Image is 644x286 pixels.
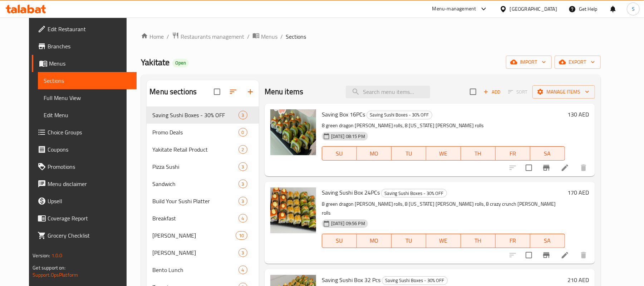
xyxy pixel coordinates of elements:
[538,159,555,176] button: Branch-specific-item
[426,234,461,248] button: WE
[152,214,238,223] div: Breakfast
[239,267,247,273] span: 4
[239,198,247,205] span: 3
[325,148,354,159] span: SU
[328,220,368,227] span: [DATE] 09:56 PM
[464,235,493,246] span: TH
[247,32,250,41] li: /
[322,109,365,120] span: Saving Box 16PCs
[568,109,589,119] h6: 130 AED
[225,83,242,100] span: Sort sections
[32,192,137,210] a: Upsell
[239,145,247,154] div: items
[48,214,131,223] span: Coverage Report
[239,215,247,222] span: 4
[147,210,259,227] div: Breakfast4
[322,121,565,130] p: 8 green dragon [PERSON_NAME] rolls, 8 [US_STATE] [PERSON_NAME] rolls
[239,112,247,119] span: 3
[32,158,137,175] a: Promotions
[322,275,380,285] span: Saving Sushi Box 32 Pcs
[239,146,247,153] span: 2
[481,86,503,97] button: Add
[322,187,380,198] span: Saving Sushi Box 24PCs
[239,181,247,187] span: 3
[367,111,432,119] span: Saving Sushi Boxes - 30% OFF
[167,32,169,41] li: /
[181,32,244,41] span: Restaurants management
[239,249,247,256] span: 3
[239,214,247,223] div: items
[429,148,458,159] span: WE
[236,231,247,240] div: items
[252,32,277,41] a: Menus
[239,162,247,171] div: items
[147,227,259,244] div: [PERSON_NAME]10
[32,227,137,244] a: Grocery Checklist
[48,197,131,205] span: Upsell
[141,32,164,41] a: Home
[530,146,565,161] button: SA
[152,128,238,137] span: Promo Deals
[48,162,131,171] span: Promotions
[561,163,569,172] a: Edit menu item
[152,180,238,188] div: Sandwich
[32,55,137,72] a: Menus
[32,38,137,55] a: Branches
[270,187,316,233] img: Saving Sushi Box 24PCs
[392,234,426,248] button: TU
[152,162,238,171] div: Pizza Sushi
[32,175,137,192] a: Menu disclaimer
[48,42,131,51] span: Branches
[496,146,530,161] button: FR
[147,244,259,261] div: [PERSON_NAME]3
[286,32,306,41] span: Sections
[533,148,562,159] span: SA
[432,5,476,13] div: Menu-management
[172,60,189,66] span: Open
[328,133,368,140] span: [DATE] 08:15 PM
[394,148,423,159] span: TU
[147,175,259,192] div: Sandwich3
[48,145,131,154] span: Coupons
[49,59,131,68] span: Menus
[239,129,247,136] span: 0
[172,32,244,41] a: Restaurants management
[426,146,461,161] button: WE
[394,235,423,246] span: TU
[239,128,247,137] div: items
[152,231,236,240] div: Maki Sushi
[461,146,496,161] button: TH
[152,145,238,154] span: Yakitate Retail Product
[33,251,50,260] span: Version:
[322,200,565,218] p: 8 green dragon [PERSON_NAME] rolls, 8 [US_STATE] [PERSON_NAME] rolls, 8 crazy crunch [PERSON_NAME...
[512,58,546,67] span: import
[568,187,589,197] h6: 170 AED
[149,86,197,97] h2: Menu sections
[141,32,600,41] nav: breadcrumb
[575,159,592,176] button: delete
[325,235,354,246] span: SU
[270,109,316,155] img: Saving Box 16PCs
[239,163,247,170] span: 3
[464,148,493,159] span: TH
[51,251,63,260] span: 1.0.0
[147,124,259,141] div: Promo Deals0
[382,276,448,285] div: Saving Sushi Boxes - 30% OFF
[32,124,137,141] a: Choice Groups
[38,106,137,124] a: Edit Menu
[392,146,426,161] button: TU
[357,234,392,248] button: MO
[461,234,496,248] button: TH
[152,266,238,274] span: Bento Lunch
[152,111,238,119] div: Saving Sushi Boxes - 30% OFF
[560,58,595,67] span: export
[381,189,447,197] div: Saving Sushi Boxes - 30% OFF
[538,87,589,96] span: Manage items
[265,86,304,97] h2: Menu items
[210,84,225,99] span: Select all sections
[32,20,137,38] a: Edit Restaurant
[147,141,259,158] div: Yakitate Retail Product2
[33,270,78,280] a: Support.OpsPlatform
